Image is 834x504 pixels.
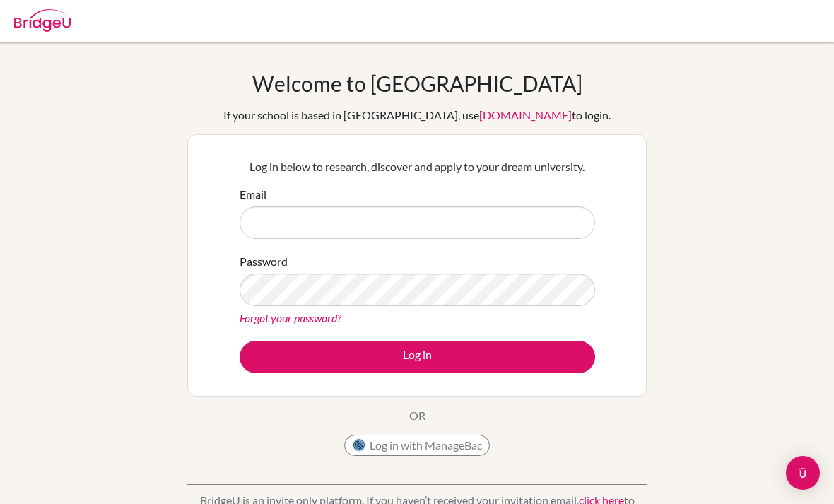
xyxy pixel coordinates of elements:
[240,311,341,324] a: Forgot your password?
[409,407,425,424] p: OR
[240,341,595,373] button: Log in
[344,435,490,456] button: Log in with ManageBac
[479,108,572,122] a: [DOMAIN_NAME]
[223,107,611,124] div: If your school is based in [GEOGRAPHIC_DATA], use to login.
[786,456,820,490] div: Open Intercom Messenger
[14,9,71,32] img: Bridge-U
[240,186,266,203] label: Email
[240,253,288,270] label: Password
[252,71,582,96] h1: Welcome to [GEOGRAPHIC_DATA]
[240,158,595,175] p: Log in below to research, discover and apply to your dream university.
